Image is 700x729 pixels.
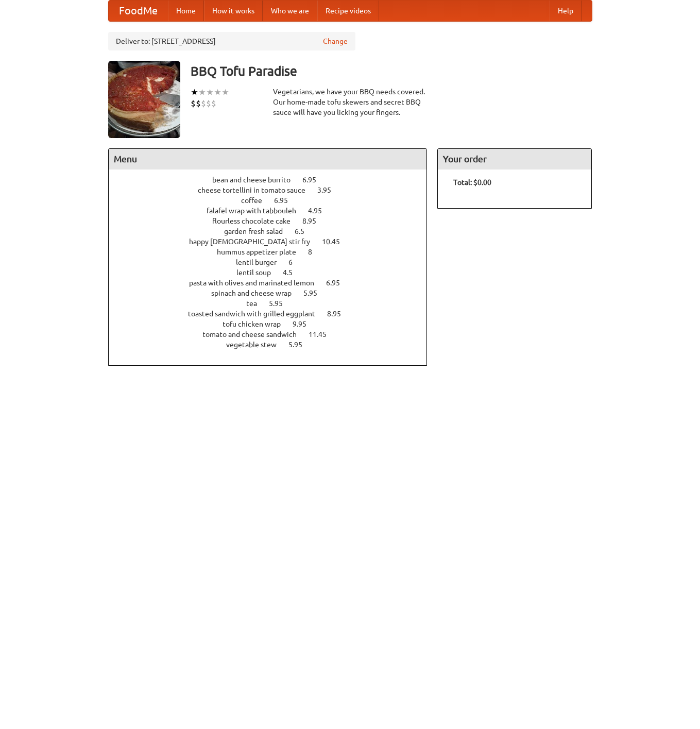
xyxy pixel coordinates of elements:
[206,98,211,109] li: $
[317,186,342,194] span: 3.95
[269,299,293,308] span: 5.95
[191,98,196,109] li: $
[212,176,335,184] a: bean and cheese burrito 6.95
[273,87,428,117] div: Vegetarians, we have your BBQ needs covered. Our home-made tofu skewers and secret BBQ sauce will...
[246,299,302,308] a: tea 5.95
[224,227,323,235] a: garden fresh salad 6.5
[189,279,325,287] span: pasta with olives and marinated lemon
[207,207,306,215] span: falafel wrap with tabbouleh
[188,310,326,318] span: toasted sandwich with grilled eggplant
[317,1,379,21] a: Recipe videos
[322,238,350,246] span: 10.45
[246,299,267,308] span: tea
[223,320,291,328] span: tofu chicken wrap
[288,341,313,349] span: 5.95
[302,176,327,184] span: 6.95
[212,217,301,225] span: flourless chocolate cake
[189,238,359,246] a: happy [DEMOGRAPHIC_DATA] stir fry 10.45
[303,289,328,297] span: 5.95
[283,268,303,277] span: 4.5
[217,248,306,256] span: hummus appetizer plate
[198,87,206,98] li: ★
[293,320,317,328] span: 9.95
[323,36,348,46] a: Change
[327,310,351,318] span: 8.95
[236,258,287,266] span: lentil burger
[236,268,281,277] span: lentil soup
[212,176,301,184] span: bean and cheese burrito
[109,1,168,21] a: FoodMe
[168,1,204,21] a: Home
[224,227,293,235] span: garden fresh salad
[207,207,341,215] a: falafel wrap with tabbouleh 4.95
[198,186,316,194] span: cheese tortellini in tomato sauce
[308,207,332,215] span: 4.95
[196,98,201,109] li: $
[212,217,335,225] a: flourless chocolate cake 8.95
[241,196,272,205] span: coffee
[309,330,337,338] span: 11.45
[226,341,321,349] a: vegetable stew 5.95
[226,341,287,349] span: vegetable stew
[302,217,327,225] span: 8.95
[189,279,359,287] a: pasta with olives and marinated lemon 6.95
[217,248,331,256] a: hummus appetizer plate 8
[202,330,346,338] a: tomato and cheese sandwich 11.45
[108,61,180,138] img: angular.jpg
[223,320,326,328] a: tofu chicken wrap 9.95
[438,149,591,169] h4: Your order
[108,32,355,50] div: Deliver to: [STREET_ADDRESS]
[204,1,263,21] a: How it works
[211,289,336,297] a: spinach and cheese wrap 5.95
[214,87,221,98] li: ★
[236,258,312,266] a: lentil burger 6
[198,186,350,194] a: cheese tortellini in tomato sauce 3.95
[188,310,360,318] a: toasted sandwich with grilled eggplant 8.95
[221,87,229,98] li: ★
[288,258,303,266] span: 6
[295,227,315,235] span: 6.5
[201,98,206,109] li: $
[263,1,317,21] a: Who we are
[274,196,298,205] span: 6.95
[109,149,427,169] h4: Menu
[241,196,307,205] a: coffee 6.95
[550,1,582,21] a: Help
[191,87,198,98] li: ★
[211,98,216,109] li: $
[326,279,350,287] span: 6.95
[189,238,320,246] span: happy [DEMOGRAPHIC_DATA] stir fry
[236,268,312,277] a: lentil soup 4.5
[202,330,307,338] span: tomato and cheese sandwich
[453,178,491,187] b: Total: $0.00
[308,248,322,256] span: 8
[211,289,302,297] span: spinach and cheese wrap
[206,87,214,98] li: ★
[191,61,592,81] h3: BBQ Tofu Paradise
